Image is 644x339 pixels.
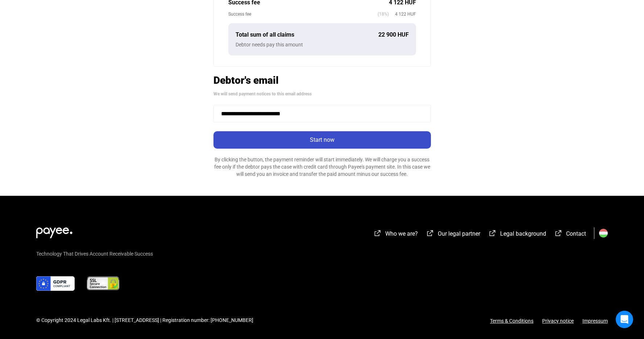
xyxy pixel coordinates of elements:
[554,231,586,238] a: external-link-whiteContact
[385,230,418,237] span: Who we are?
[213,74,431,87] h2: Debtor's email
[599,229,608,237] img: HU.svg
[616,311,633,328] div: Open Intercom Messenger
[213,131,431,149] button: Start now
[389,11,416,18] span: 4 122 HUF
[213,90,431,98] div: We will send payment notices to this email address
[582,318,608,324] a: Impressum
[36,223,72,238] img: white-payee-white-dot.svg
[236,41,409,48] div: Debtor needs pay this amount
[36,276,75,291] img: gdpr
[500,230,546,237] span: Legal background
[216,136,429,144] div: Start now
[86,276,120,291] img: ssl
[426,231,480,238] a: external-link-whiteOur legal partner
[36,317,253,324] div: © Copyright 2024 Legal Labs Kft. | [STREET_ADDRESS] | Registration number: [PHONE_NUMBER]
[488,231,546,238] a: external-link-whiteLegal background
[378,30,409,39] div: 22 900 HUF
[533,318,582,324] a: Privacy notice
[554,230,563,237] img: external-link-white
[566,230,586,237] span: Contact
[213,156,431,178] div: By clicking the button, the payment reminder will start immediately. We will charge you a success...
[438,230,480,237] span: Our legal partner
[490,318,533,324] a: Terms & Conditions
[236,30,378,39] div: Total sum of all claims
[373,230,382,237] img: external-link-white
[228,11,378,18] div: Success fee
[488,230,497,237] img: external-link-white
[378,11,389,18] span: (18%)
[426,230,435,237] img: external-link-white
[373,231,418,238] a: external-link-whiteWho we are?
